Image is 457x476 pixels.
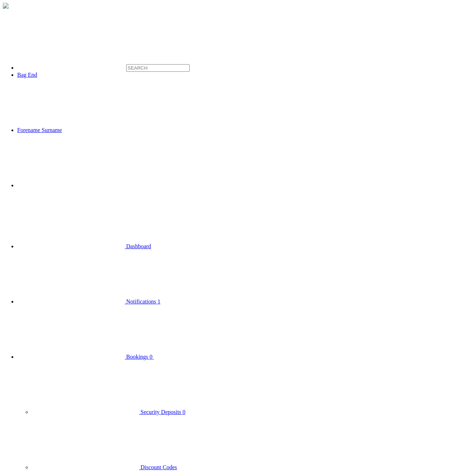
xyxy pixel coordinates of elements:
[141,464,177,470] span: Discount Codes
[17,298,161,305] a: Notifications 1
[17,354,261,360] a: Bookings 0
[149,354,152,360] span: 0
[126,64,190,72] input: SEARCH
[182,409,185,415] span: 0
[126,243,151,249] span: Dashboard
[17,72,37,78] a: Bag End
[17,243,151,249] a: Dashboard
[32,409,185,415] a: Security Deposits 0
[141,409,181,415] span: Security Deposits
[3,3,9,9] img: menu-toggle-4520fedd754c2a8bde71ea2914dd820b131290c2d9d837ca924f0cce6f9668d0.png
[126,354,148,360] span: Bookings
[126,298,156,305] span: Notifications
[17,127,170,133] a: Forename Surname
[32,464,177,470] a: Discount Codes
[158,298,161,305] span: 1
